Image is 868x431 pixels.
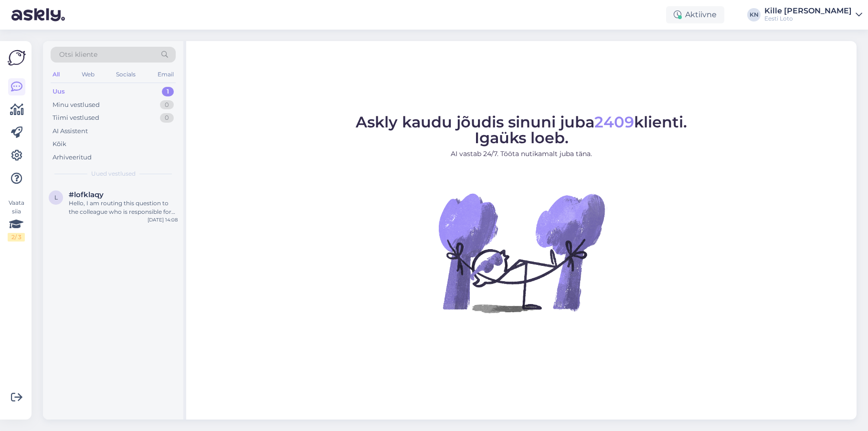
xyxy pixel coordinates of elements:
[91,169,136,178] span: Uued vestlused
[356,149,687,159] p: AI vastab 24/7. Tööta nutikamalt juba täna.
[80,68,96,81] div: Web
[764,15,852,22] div: Eesti Loto
[148,216,178,223] div: [DATE] 14:08
[747,8,761,21] div: KN
[8,199,25,242] div: Vaata siia
[51,68,62,81] div: All
[764,7,852,15] div: Kille [PERSON_NAME]
[162,87,174,96] div: 1
[594,113,634,131] span: 2409
[160,113,174,123] div: 0
[53,87,65,96] div: Uus
[356,113,687,147] span: Askly kaudu jõudis sinuni juba klienti. Igaüks loeb.
[666,6,724,23] div: Aktiivne
[156,68,176,81] div: Email
[53,100,100,110] div: Minu vestlused
[59,50,97,60] span: Otsi kliente
[54,194,58,201] span: l
[8,49,26,67] img: Askly Logo
[53,113,99,123] div: Tiimi vestlused
[69,190,104,199] span: #lofklaqy
[53,139,66,149] div: Kõik
[114,68,138,81] div: Socials
[69,199,178,216] div: Hello, I am routing this question to the colleague who is responsible for this topic. The reply m...
[8,233,25,242] div: 2 / 3
[764,7,862,22] a: Kille [PERSON_NAME]Eesti Loto
[53,126,88,136] div: AI Assistent
[53,153,92,162] div: Arhiveeritud
[435,167,607,338] img: No Chat active
[160,100,174,110] div: 0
